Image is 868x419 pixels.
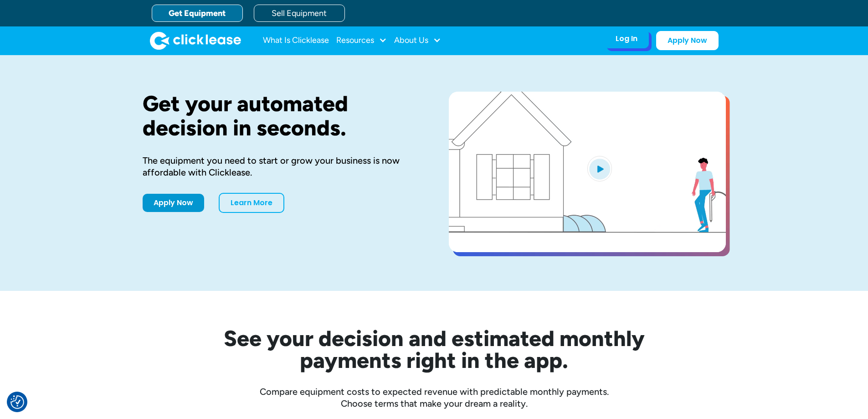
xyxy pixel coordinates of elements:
div: The equipment you need to start or grow your business is now affordable with Clicklease. [143,155,420,178]
div: About Us [394,31,441,50]
a: open lightbox [449,92,726,252]
h2: See your decision and estimated monthly payments right in the app. [179,327,689,371]
a: home [150,31,241,50]
a: What Is Clicklease [263,31,329,50]
button: Consent Preferences [10,395,24,409]
div: Log In [616,34,637,43]
a: Sell Equipment [254,5,345,22]
img: Blue play button logo on a light blue circular background [587,156,612,181]
div: Compare equipment costs to expected revenue with predictable monthly payments. Choose terms that ... [143,386,726,409]
img: Revisit consent button [10,395,24,409]
img: Clicklease logo [150,31,241,50]
a: Learn More [219,193,284,213]
a: Apply Now [656,31,719,50]
div: Resources [336,31,387,50]
a: Apply Now [143,194,204,212]
h1: Get your automated decision in seconds. [143,92,420,140]
a: Get Equipment [152,5,243,22]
